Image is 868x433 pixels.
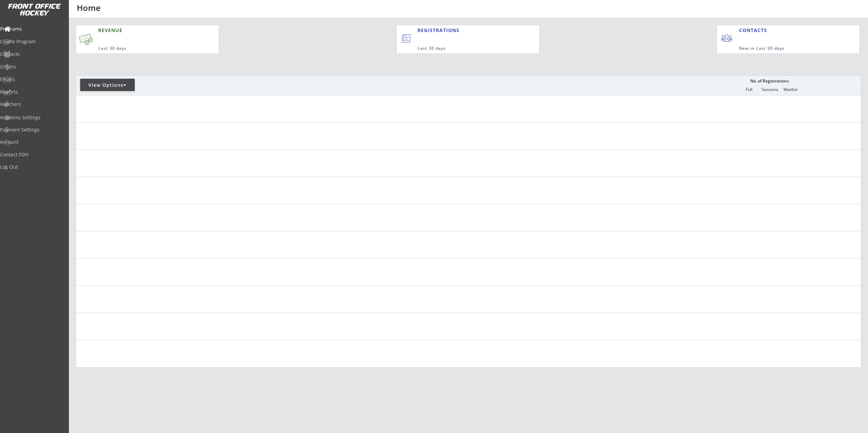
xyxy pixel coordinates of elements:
[98,46,186,51] div: Last 30 days
[739,46,828,51] div: New in Last 30 days
[780,87,800,92] div: Waitlist
[417,46,511,51] div: Last 30 days
[417,27,507,34] div: REGISTRATIONS
[748,79,791,83] div: No. of Registrations
[760,87,780,92] div: Sessions
[98,27,186,34] div: REVENUE
[80,82,135,89] div: View Options
[739,87,759,92] div: Full
[739,27,770,34] div: CONTACTS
